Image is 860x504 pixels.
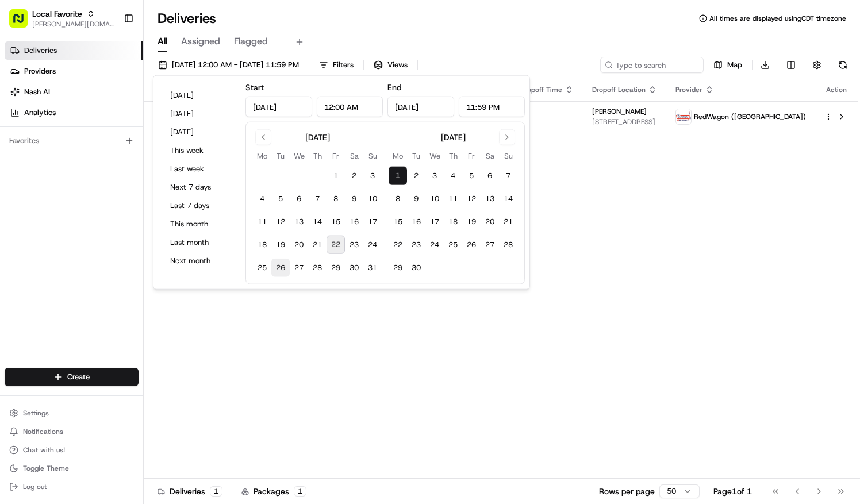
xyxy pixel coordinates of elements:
[444,167,462,185] button: 4
[253,190,271,208] button: 4
[165,216,234,232] button: This month
[165,198,234,214] button: Last 7 days
[5,132,139,150] div: Favorites
[23,409,49,418] span: Settings
[81,194,139,203] a: Powered byPylon
[165,161,234,177] button: Last week
[493,107,574,116] span: 9:00 AM
[165,143,234,159] button: This week
[5,460,139,476] button: Toggle Theme
[708,57,747,73] button: Map
[5,103,143,122] a: Analytics
[389,259,407,277] button: 29
[153,57,304,73] button: [DATE] 12:00 AM - [DATE] 11:59 PM
[5,41,143,60] a: Deliveries
[23,482,47,491] span: Log out
[444,213,462,231] button: 18
[499,129,515,145] button: Go to next month
[24,87,50,97] span: Nash AI
[195,113,209,126] button: Start new chat
[32,20,114,29] button: [PERSON_NAME][DOMAIN_NAME][EMAIL_ADDRESS][PERSON_NAME][DOMAIN_NAME]
[253,150,271,162] th: Monday
[368,57,413,73] button: Views
[425,150,444,162] th: Wednesday
[24,66,56,76] span: Providers
[165,106,234,122] button: [DATE]
[210,486,222,497] div: 1
[709,14,846,23] span: All times are displayed using CDT timezone
[345,259,363,277] button: 30
[499,213,517,231] button: 21
[462,150,481,162] th: Friday
[462,167,481,185] button: 5
[290,150,308,162] th: Wednesday
[444,150,462,162] th: Thursday
[271,213,290,231] button: 12
[23,464,69,473] span: Toggle Theme
[308,213,327,231] button: 14
[158,486,222,497] div: Deliveries
[345,213,363,231] button: 16
[327,167,345,185] button: 1
[165,234,234,251] button: Last month
[327,150,345,162] th: Friday
[824,85,849,94] div: Action
[39,121,145,130] div: We're available if you need us!
[444,190,462,208] button: 11
[93,161,189,182] a: 💻API Documentation
[24,107,56,118] span: Analytics
[389,190,407,208] button: 8
[425,213,444,231] button: 17
[694,112,806,121] span: RedWagon ([GEOGRAPHIC_DATA])
[253,236,271,254] button: 18
[493,117,574,126] span: [DATE]
[245,97,312,117] input: Date
[363,259,382,277] button: 31
[308,150,327,162] th: Thursday
[333,60,354,70] span: Filters
[592,117,657,126] span: [STREET_ADDRESS]
[5,368,139,386] button: Create
[592,107,647,116] span: [PERSON_NAME]
[32,8,82,20] span: Local Favorite
[499,190,517,208] button: 14
[481,236,499,254] button: 27
[109,166,185,178] span: API Documentation
[290,259,308,277] button: 27
[481,150,499,162] th: Saturday
[387,97,454,117] input: Date
[11,109,32,130] img: 1736555255976-a54dd68f-1ca7-489b-9aae-adbdc363a1c4
[7,161,93,182] a: 📗Knowledge Base
[5,83,143,101] a: Nash AI
[11,11,34,34] img: Nash
[345,190,363,208] button: 9
[676,109,691,124] img: time_to_eat_nevada_logo
[255,129,271,145] button: Go to previous month
[317,97,383,117] input: Time
[387,60,408,70] span: Views
[425,236,444,254] button: 24
[345,167,363,185] button: 2
[481,167,499,185] button: 6
[253,259,271,277] button: 25
[389,236,407,254] button: 22
[363,213,382,231] button: 17
[407,150,425,162] th: Tuesday
[363,236,382,254] button: 24
[253,213,271,231] button: 11
[389,167,407,185] button: 1
[835,57,851,73] button: Refresh
[599,486,655,497] p: Rows per page
[459,97,525,117] input: Time
[499,150,517,162] th: Sunday
[462,213,481,231] button: 19
[327,236,345,254] button: 22
[462,236,481,254] button: 26
[114,194,139,203] span: Pylon
[181,34,220,48] span: Assigned
[592,85,646,94] span: Dropoff Location
[23,166,88,178] span: Knowledge Base
[389,150,407,162] th: Monday
[290,236,308,254] button: 20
